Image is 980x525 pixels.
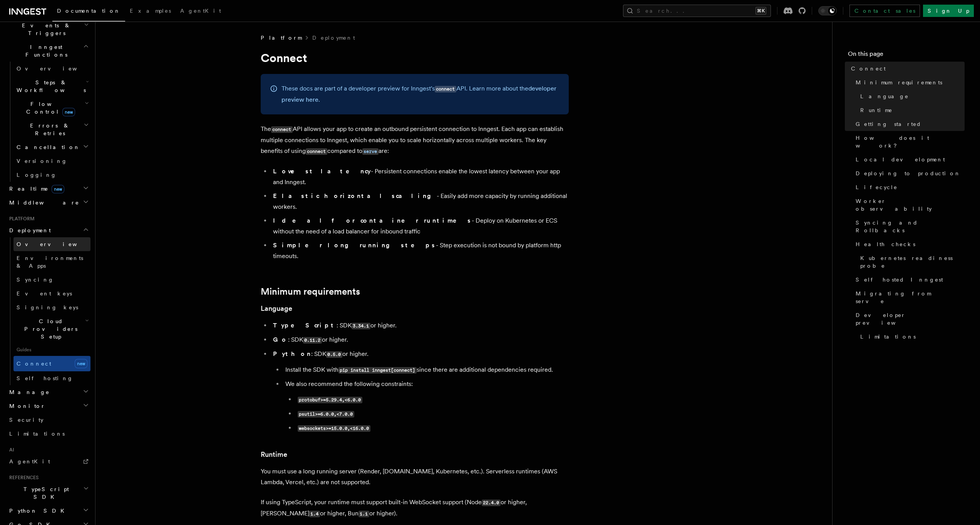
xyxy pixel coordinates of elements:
[6,22,84,37] span: Events & Triggers
[856,156,945,163] span: Local development
[856,240,915,248] span: Health checks
[17,304,78,310] span: Signing keys
[306,148,327,155] code: connect
[853,180,965,194] a: Lifecycle
[338,367,417,374] code: pip install inngest[connect]
[6,413,90,427] a: Security
[17,361,51,367] span: Connect
[13,300,90,314] a: Signing keys
[13,122,84,137] span: Errors & Retries
[17,158,67,164] span: Versioning
[13,97,90,119] button: Flow Controlnew
[856,276,943,283] span: Self hosted Inngest
[6,43,83,59] span: Inngest Functions
[848,62,965,75] a: Connect
[13,62,90,75] a: Overview
[851,65,886,72] span: Connect
[6,199,79,206] span: Middleware
[17,277,54,283] span: Syncing
[860,106,893,114] span: Runtime
[9,458,50,465] span: AgentKit
[62,108,75,116] span: new
[853,131,965,153] a: How does it work?
[326,351,342,358] code: 0.5.0
[6,427,90,441] a: Limitations
[853,237,965,251] a: Health checks
[130,8,171,14] span: Examples
[13,314,90,344] button: Cloud Providers Setup
[271,215,569,237] li: - Deploy on Kubernetes or ECS without the need of a load balancer for inbound traffic
[435,86,456,92] code: connect
[6,223,90,237] button: Deployment
[273,217,472,224] strong: Ideal for container runtimes
[281,83,560,105] p: These docs are part of a developer preview for Inngest's API. Learn more about the .
[261,51,569,65] h1: Connect
[853,287,965,308] a: Migrating from serve
[6,504,90,518] button: Python SDK
[848,49,965,62] h4: On this page
[13,344,90,356] span: Guides
[482,500,501,506] code: 22.4.0
[261,466,569,488] p: You must use a long running server (Render, [DOMAIN_NAME], Kubernetes, etc.). Serverless runtimes...
[853,117,965,131] a: Getting started
[13,168,90,182] a: Logging
[261,34,302,42] span: Platform
[13,119,90,140] button: Errors & Retries
[853,166,965,180] a: Deploying to production
[273,336,288,343] strong: Go
[271,349,569,434] li: : SDK or higher.
[57,8,121,14] span: Documentation
[362,148,379,155] code: serve
[853,75,965,89] a: Minimum requirements
[13,79,86,94] span: Steps & Workflows
[17,241,96,247] span: Overview
[283,379,569,434] li: We also recommend the following constraints:
[180,8,221,14] span: AgentKit
[6,216,35,222] span: Platform
[17,255,83,269] span: Environments & Apps
[6,62,90,182] div: Inngest Functions
[6,385,90,399] button: Manage
[13,317,85,340] span: Cloud Providers Setup
[261,497,569,519] p: If using TypeScript, your runtime must support built-in WebSocket support (Node or higher, [PERSO...
[9,417,44,423] span: Security
[756,7,766,15] kbd: ⌘K
[358,511,369,517] code: 1.1
[17,375,73,381] span: Self hosting
[853,308,965,330] a: Developer preview
[6,402,45,410] span: Monitor
[6,196,90,210] button: Middleware
[283,364,569,376] li: Install the SDK with since there are additional dependencies required.
[13,154,90,168] a: Versioning
[860,92,909,100] span: Language
[6,507,69,515] span: Python SDK
[6,226,51,234] span: Deployment
[298,397,362,403] code: protobuf>=5.29.4,<6.0.0
[6,182,90,196] button: Realtimenew
[13,75,90,97] button: Steps & Workflows
[856,311,965,327] span: Developer preview
[853,194,965,216] a: Worker observability
[13,356,90,371] a: Connectnew
[6,485,83,501] span: TypeScript SDK
[13,140,90,154] button: Cancellation
[75,359,87,368] span: new
[6,455,90,468] a: AgentKit
[261,286,360,297] a: Minimum requirements
[273,168,371,175] strong: Lowest latency
[856,197,965,213] span: Worker observability
[6,388,50,396] span: Manage
[6,399,90,413] button: Monitor
[9,431,65,437] span: Limitations
[271,166,569,188] li: - Persistent connections enable the lowest latency between your app and Inngest.
[52,185,64,193] span: new
[856,290,965,305] span: Migrating from serve
[857,251,965,273] a: Kubernetes readiness probe
[261,449,287,460] a: Runtime
[13,100,85,116] span: Flow Control
[125,2,176,21] a: Examples
[818,6,837,15] button: Toggle dark mode
[13,287,90,300] a: Event keys
[853,273,965,287] a: Self hosted Inngest
[860,333,916,340] span: Limitations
